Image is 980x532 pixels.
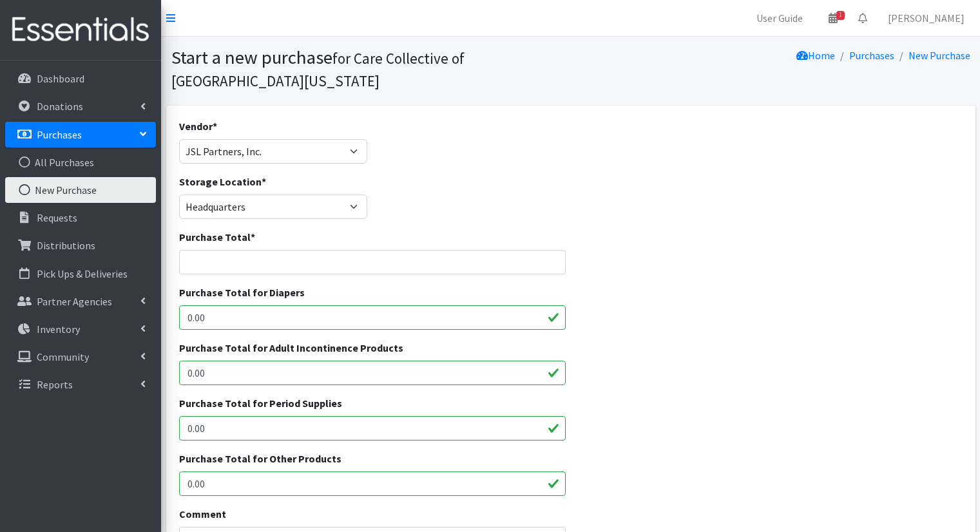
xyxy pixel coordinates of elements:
[5,122,156,147] a: Purchases
[37,350,89,363] p: Community
[818,5,848,31] a: 1
[746,5,813,31] a: User Guide
[5,93,156,119] a: Donations
[908,49,970,62] a: New Purchase
[5,289,156,314] a: Partner Agencies
[179,285,305,300] label: Purchase Total for Diapers
[5,261,156,287] a: Pick Ups & Deliveries
[37,239,95,252] p: Distributions
[5,372,156,397] a: Reports
[171,49,465,90] small: for Care Collective of [GEOGRAPHIC_DATA][US_STATE]
[37,267,128,280] p: Pick Ups & Deliveries
[5,344,156,370] a: Community
[878,5,975,31] a: [PERSON_NAME]
[37,211,77,224] p: Requests
[5,233,156,258] a: Distributions
[37,128,82,141] p: Purchases
[179,506,226,522] label: Comment
[849,49,894,62] a: Purchases
[179,119,217,134] label: Vendor
[179,174,266,189] label: Storage Location
[5,205,156,231] a: Requests
[171,46,566,91] h1: Start a new purchase
[5,177,156,203] a: New Purchase
[5,149,156,175] a: All Purchases
[37,72,84,85] p: Dashboard
[836,11,845,20] span: 1
[213,120,217,133] abbr: required
[179,395,342,411] label: Purchase Total for Period Supplies
[37,323,80,336] p: Inventory
[37,295,112,308] p: Partner Agencies
[179,340,403,356] label: Purchase Total for Adult Incontinence Products
[37,378,73,391] p: Reports
[262,175,266,188] abbr: required
[5,66,156,91] a: Dashboard
[179,229,255,245] label: Purchase Total
[5,8,156,52] img: HumanEssentials
[5,316,156,342] a: Inventory
[37,100,83,113] p: Donations
[179,451,341,466] label: Purchase Total for Other Products
[796,49,835,62] a: Home
[251,231,255,243] abbr: required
